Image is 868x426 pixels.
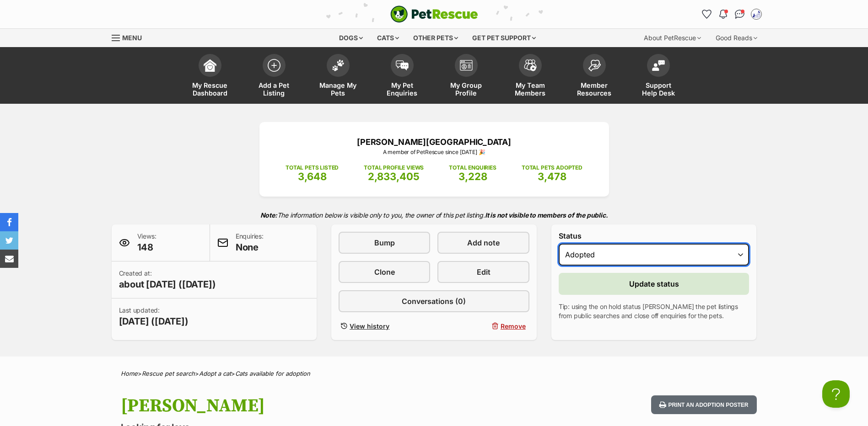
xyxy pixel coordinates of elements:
p: A member of PetRescue since [DATE] 🎉 [273,148,595,156]
a: Home [121,370,138,377]
a: PetRescue [390,5,478,23]
img: notifications-46538b983faf8c2785f20acdc204bb7945ddae34d4c08c2a6579f10ce5e182be.svg [719,10,727,19]
p: Enquiries: [236,232,264,254]
div: Other pets [407,29,464,47]
span: Clone [374,266,395,277]
span: 3,228 [458,170,487,182]
button: Print an adoption poster [651,395,756,414]
span: Menu [122,34,142,42]
span: Add note [467,237,500,248]
div: Cats [371,29,405,47]
img: add-pet-listing-icon-0afa8454b4691262ce3f59096e99ab1cd57d4a30225e0717b998d2c9b9846f56.svg [268,59,280,72]
a: Conversations [733,7,747,21]
img: logo-cat-932fe2b9b8326f06289b0f2fb663e598f794de774fb13d1741a6617ecf9a85b4.svg [390,5,478,23]
button: Update status [559,273,749,295]
a: Adopt a cat [199,370,231,377]
a: Conversations (0) [339,290,529,312]
span: None [236,241,264,254]
div: Get pet support [466,29,542,47]
p: TOTAL PETS LISTED [286,164,339,172]
a: Manage My Pets [306,49,370,104]
span: 2,833,405 [368,170,420,182]
a: My Rescue Dashboard [178,49,242,104]
a: Rescue pet search [142,370,195,377]
a: Menu [112,29,148,45]
span: My Team Members [510,81,551,97]
img: team-members-icon-5396bd8760b3fe7c0b43da4ab00e1e3bb1a5d9ba89233759b79545d2d3fc5d0d.svg [524,59,537,71]
span: Add a Pet Listing [253,81,295,97]
span: Support Help Desk [638,81,679,97]
p: TOTAL PROFILE VIEWS [364,164,424,172]
span: Remove [501,321,526,331]
p: Last updated: [119,306,189,328]
a: Favourites [700,7,714,21]
img: manage-my-pets-icon-02211641906a0b7f246fdf0571729dbe1e7629f14944591b6c1af311fb30b64b.svg [332,59,345,71]
span: 3,478 [538,170,566,182]
a: Add a Pet Listing [242,49,306,104]
a: My Pet Enquiries [370,49,434,104]
span: [DATE] ([DATE]) [119,315,189,328]
p: TOTAL ENQUIRIES [449,164,496,172]
span: Bump [374,237,395,248]
p: Created at: [119,269,216,291]
span: Update status [629,278,679,289]
img: help-desk-icon-fdf02630f3aa405de69fd3d07c3f3aa587a6932b1a1747fa1d2bba05be0121f9.svg [652,60,665,71]
a: Add note [437,232,529,254]
span: Edit [477,266,491,277]
button: Notifications [716,7,731,21]
span: 3,648 [298,170,327,182]
a: My Group Profile [434,49,498,104]
button: Remove [437,319,529,333]
span: 148 [137,241,156,254]
p: Views: [137,232,156,254]
span: View history [350,321,389,331]
span: Member Resources [574,81,615,97]
p: Tip: using the on hold status [PERSON_NAME] the pet listings from public searches and close off e... [559,302,749,320]
div: About PetRescue [637,29,707,47]
div: Dogs [333,29,369,47]
img: Shelter Staff profile pic [752,10,761,19]
strong: It is not visible to members of the public. [485,211,608,219]
span: Manage My Pets [318,81,359,97]
a: Member Resources [562,49,626,104]
h1: [PERSON_NAME] [121,395,508,416]
p: The information below is visible only to you, the owner of this pet listing. [112,206,757,224]
strong: Note: [260,211,277,219]
p: TOTAL PETS ADOPTED [522,164,582,172]
a: Cats available for adoption [235,370,310,377]
ul: Account quick links [700,7,764,21]
div: Good Reads [709,29,764,47]
a: Clone [339,261,430,283]
a: Edit [437,261,529,283]
p: [PERSON_NAME][GEOGRAPHIC_DATA] [273,136,595,148]
button: My account [749,7,764,21]
img: dashboard-icon-eb2f2d2d3e046f16d808141f083e7271f6b2e854fb5c12c21221c1fb7104beca.svg [204,59,216,72]
a: View history [339,319,430,333]
a: Bump [339,232,430,254]
span: My Rescue Dashboard [189,81,231,97]
img: chat-41dd97257d64d25036548639549fe6c8038ab92f7586957e7f3b1b290dea8141.svg [735,10,744,19]
img: member-resources-icon-8e73f808a243e03378d46382f2149f9095a855e16c252ad45f914b54edf8863c.svg [588,59,601,72]
div: > > > [98,370,771,377]
span: Conversations (0) [402,296,466,307]
a: Support Help Desk [626,49,690,104]
span: My Pet Enquiries [382,81,423,97]
a: My Team Members [498,49,562,104]
iframe: Help Scout Beacon - Open [822,380,850,408]
span: about [DATE] ([DATE]) [119,278,216,291]
img: group-profile-icon-3fa3cf56718a62981997c0bc7e787c4b2cf8bcc04b72c1350f741eb67cf2f40e.svg [460,60,473,71]
label: Status [559,232,749,240]
span: My Group Profile [446,81,487,97]
img: pet-enquiries-icon-7e3ad2cf08bfb03b45e93fb7055b45f3efa6380592205ae92323e6603595dc1f.svg [396,60,409,70]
